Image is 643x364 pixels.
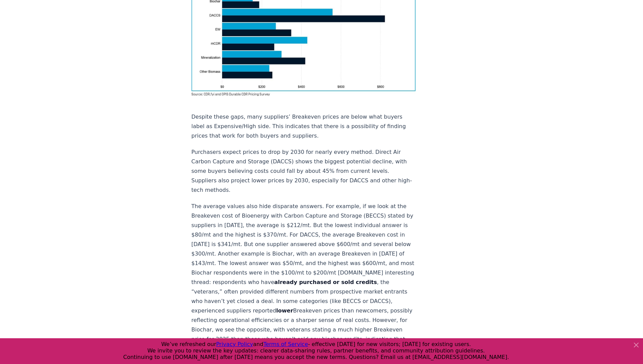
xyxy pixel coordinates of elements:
p: Purchasers expect prices to drop by 2030 for nearly every method. Direct Air Carbon Capture and S... [192,147,416,195]
p: Despite these gaps, many suppliers’ Breakeven prices are below what buyers label as Expensive/Hig... [192,112,416,141]
strong: already purchased or sold credits [274,279,377,285]
p: The average values also hide disparate answers. For example, if we look at the Breakeven cost of ... [192,202,416,353]
strong: lower [276,307,293,314]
